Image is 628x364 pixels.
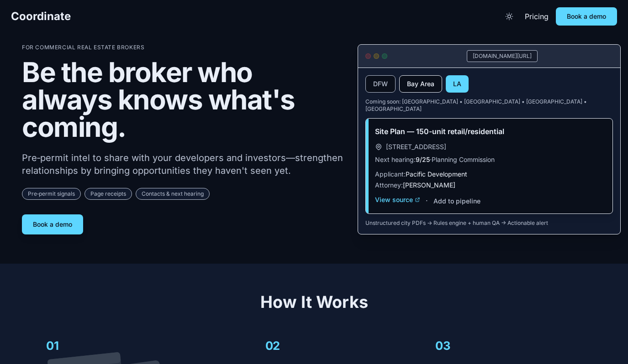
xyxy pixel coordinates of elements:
button: Book a demo [556,7,617,26]
button: Book a demo [22,214,83,234]
h3: Site Plan — 150-unit retail/residential [375,126,603,137]
span: Pre‑permit signals [22,188,81,200]
button: Toggle theme [501,8,517,25]
p: Pre‑permit intel to share with your developers and investors—strengthen relationships by bringing... [22,151,343,177]
button: Bay Area [399,75,442,93]
a: Pricing [525,11,549,22]
span: 9/25 [416,156,430,163]
div: [DOMAIN_NAME][URL] [467,50,538,62]
button: DFW [365,75,396,93]
span: [PERSON_NAME] [403,181,455,189]
p: Unstructured city PDFs → Rules engine + human QA → Actionable alert [365,219,613,227]
span: Pacific Development [406,170,467,178]
button: View source [375,195,420,204]
span: [STREET_ADDRESS] [386,142,446,151]
p: Coming soon: [GEOGRAPHIC_DATA] • [GEOGRAPHIC_DATA] • [GEOGRAPHIC_DATA] • [GEOGRAPHIC_DATA] [365,98,613,113]
span: Contacts & next hearing [136,188,210,200]
text: 02 [265,338,280,353]
h2: How It Works [22,293,606,311]
p: Attorney: [375,181,603,190]
p: For Commercial Real Estate Brokers [22,44,343,51]
h1: Be the broker who always knows what's coming. [22,58,343,140]
text: 03 [436,338,451,353]
span: · [426,195,428,206]
button: LA [446,75,469,93]
a: Coordinate [11,9,71,24]
text: 01 [46,338,59,353]
span: Page receipts [84,188,132,200]
button: Add to pipeline [433,197,480,206]
p: Next hearing: · Planning Commission [375,155,603,164]
p: Applicant: [375,170,603,179]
